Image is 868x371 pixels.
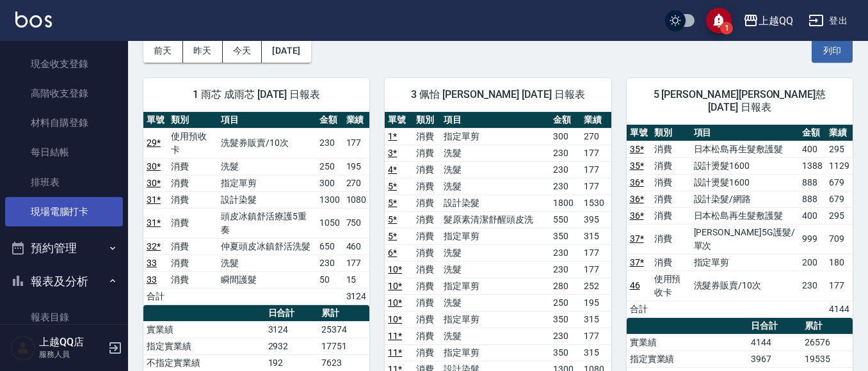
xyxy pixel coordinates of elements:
td: 26576 [801,334,853,351]
th: 累計 [801,318,853,335]
td: 650 [316,238,343,255]
td: 消費 [651,224,691,254]
a: 每日結帳 [5,138,123,167]
td: 400 [799,141,826,157]
button: 報表及分析 [5,265,123,298]
td: 消費 [413,161,440,178]
td: 315 [581,228,611,244]
td: 230 [550,328,581,344]
td: 指定單剪 [440,344,550,361]
td: 4144 [826,301,853,317]
td: 295 [826,141,853,157]
td: 400 [799,207,826,224]
td: 1080 [343,191,370,208]
td: 999 [799,224,826,254]
td: 消費 [413,211,440,228]
td: 指定實業績 [143,338,265,354]
td: 洗髮券販賣/10次 [691,271,800,301]
td: 709 [826,224,853,254]
td: 230 [550,261,581,278]
td: 洗髮 [218,255,316,271]
td: 300 [550,128,581,145]
td: 1530 [581,194,611,211]
td: [PERSON_NAME]5G護髮/單次 [691,224,800,254]
td: 177 [581,145,611,161]
td: 2932 [265,338,319,354]
td: 指定單剪 [440,228,550,244]
td: 180 [826,254,853,271]
button: 昨天 [183,39,223,63]
td: 177 [581,161,611,178]
td: 315 [581,344,611,361]
td: 洗髮 [440,244,550,261]
th: 單號 [627,125,651,141]
button: 列印 [812,39,853,63]
td: 270 [343,175,370,191]
td: 230 [799,271,826,301]
td: 指定單剪 [691,254,800,271]
th: 累計 [318,305,369,322]
td: 洗髮 [218,158,316,175]
td: 洗髮 [440,178,550,194]
th: 金額 [316,112,343,129]
td: 指定單剪 [440,278,550,294]
td: 消費 [168,175,218,191]
td: 瞬間護髮 [218,271,316,288]
th: 業績 [343,112,370,129]
td: 消費 [413,328,440,344]
td: 洗髮 [440,261,550,278]
td: 200 [799,254,826,271]
td: 679 [826,191,853,207]
td: 295 [826,207,853,224]
td: 270 [581,128,611,145]
td: 設計染髮 [218,191,316,208]
span: 1 雨芯 成雨芯 [DATE] 日報表 [159,88,354,101]
span: 3 佩怡 [PERSON_NAME] [DATE] 日報表 [400,88,595,101]
td: 消費 [413,128,440,145]
td: 使用預收卡 [651,271,691,301]
th: 項目 [218,112,316,129]
h5: 上越QQ店 [39,336,104,349]
td: 15 [343,271,370,288]
td: 1050 [316,208,343,238]
td: 日本松島再生髮敷護髮 [691,141,800,157]
td: 消費 [168,208,218,238]
td: 177 [581,328,611,344]
td: 230 [550,145,581,161]
th: 類別 [168,112,218,129]
td: 指定單剪 [218,175,316,191]
td: 合計 [143,288,168,304]
td: 消費 [413,145,440,161]
td: 設計染髮/網路 [691,191,800,207]
td: 消費 [413,294,440,311]
a: 46 [630,280,640,290]
td: 4144 [748,334,801,351]
button: 前天 [143,39,183,63]
td: 888 [799,174,826,191]
td: 177 [581,178,611,194]
td: 消費 [168,255,218,271]
th: 日合計 [748,318,801,335]
td: 仲夏頭皮冰鎮舒活洗髮 [218,238,316,255]
td: 177 [343,255,370,271]
td: 230 [550,244,581,261]
td: 實業績 [143,321,265,338]
td: 230 [550,178,581,194]
td: 177 [826,271,853,301]
td: 洗髮 [440,328,550,344]
td: 設計燙髮1600 [691,157,800,174]
td: 消費 [168,271,218,288]
td: 指定實業績 [627,351,748,367]
button: 登出 [803,9,853,33]
td: 177 [581,261,611,278]
a: 33 [147,258,157,268]
td: 洗髮券販賣/10次 [218,128,316,158]
td: 395 [581,211,611,228]
td: 消費 [413,344,440,361]
td: 888 [799,191,826,207]
td: 230 [550,161,581,178]
td: 指定單剪 [440,311,550,328]
td: 679 [826,174,853,191]
a: 現場電腦打卡 [5,197,123,226]
td: 髮原素清潔舒醒頭皮洗 [440,211,550,228]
